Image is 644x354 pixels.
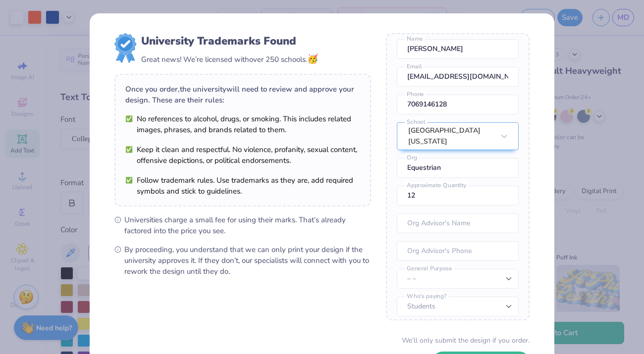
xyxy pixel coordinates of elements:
[114,33,136,63] img: license-marks-badge.png
[397,158,519,178] input: Org
[124,244,371,277] span: By proceeding, you understand that we can only print your design if the university approves it. I...
[397,39,519,59] input: Name
[397,213,519,233] input: Org Advisor's Name
[124,214,371,236] span: Universities charge a small fee for using their marks. That’s already factored into the price you...
[125,144,360,166] li: Keep it clean and respectful. No violence, profanity, sexual content, offensive depictions, or po...
[402,335,530,346] div: We’ll only submit the design if you order.
[141,33,318,49] div: University Trademarks Found
[397,67,519,87] input: Email
[397,186,519,205] input: Approximate Quantity
[125,175,360,197] li: Follow trademark rules. Use trademarks as they are, add required symbols and stick to guidelines.
[408,125,494,147] div: [GEOGRAPHIC_DATA][US_STATE]
[141,52,318,66] div: Great news! We’re licensed with over 250 schools.
[125,84,360,105] div: Once you order, the university will need to review and approve your design. These are their rules:
[307,53,318,65] span: 🥳
[397,95,519,114] input: Phone
[397,241,519,261] input: Org Advisor's Phone
[125,113,360,135] li: No references to alcohol, drugs, or smoking. This includes related images, phrases, and brands re...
